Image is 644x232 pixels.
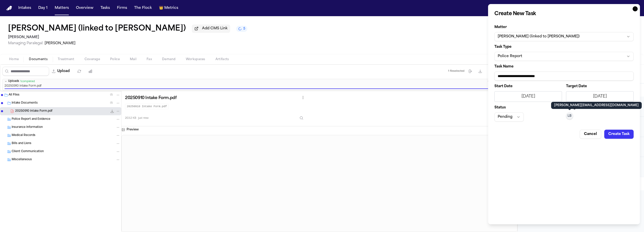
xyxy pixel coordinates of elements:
button: [DATE] [494,91,562,102]
button: LB [566,112,573,120]
span: Task Name [494,65,514,68]
button: Police Report [494,52,634,61]
p: [PERSON_NAME][EMAIL_ADDRESS][DOMAIN_NAME] [554,103,639,107]
label: Target Date [566,85,634,88]
div: [DATE] [569,94,630,100]
label: Matter [494,26,634,29]
label: Task Type [494,45,634,49]
button: Create Task [604,130,634,139]
button: [PERSON_NAME] (linked to [PERSON_NAME]) [494,32,634,41]
button: [DATE] [566,91,634,102]
span: LB [568,114,572,118]
button: Pending [494,112,524,122]
div: [DATE] [498,94,559,100]
h2: Create New Task [494,10,634,17]
button: Cancel [580,130,601,139]
label: Start Date [494,85,562,88]
label: Status [494,106,562,109]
